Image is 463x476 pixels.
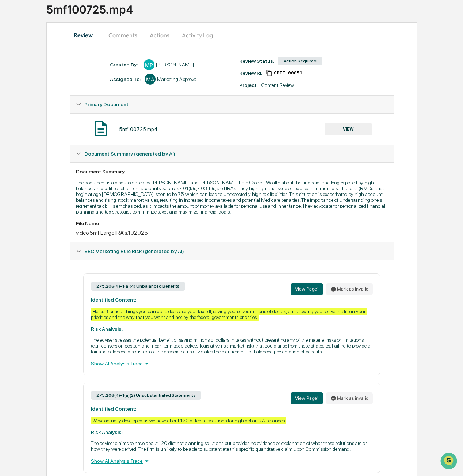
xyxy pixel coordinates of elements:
button: View Page1 [291,392,323,404]
button: Review [70,26,103,44]
p: The adviser claims to have about 120 distinct planning solutions but provides no evidence or expl... [91,440,373,452]
div: secondary tabs example [70,26,394,44]
div: Show AI Analysis Trace [91,360,373,368]
span: 645b3105-bc57-4d3e-88a8-4637c5959e5a [274,70,302,76]
div: 🖐️ [7,92,13,98]
div: Assigned To: [110,76,141,82]
div: Review Id: [239,70,262,76]
button: Comments [103,26,143,44]
div: Review Status: [239,58,274,64]
p: How can we help? [7,15,133,27]
div: 275.206(4)-1(a)(2) Unsubstantiated Statements [91,391,201,400]
div: Content Review [261,82,294,88]
div: SEC Marketing Rule Risk (generated by AI) [70,242,394,260]
button: View Page1 [291,283,323,295]
div: Primary Document [70,113,394,145]
strong: Risk Analysis: [91,326,123,332]
div: video.5mf Large IRA's.102025 [76,229,388,236]
div: Created By: ‎ ‎ [110,62,140,68]
div: 5mf100725.mp4 [119,126,158,132]
div: MA [145,74,156,85]
button: Actions [143,26,176,44]
u: (generated by AI) [143,248,184,254]
button: Mark as invalid [326,283,373,295]
div: Marketing Approval [157,76,198,82]
img: 1746055101610-c473b297-6a78-478c-a979-82029cc54cd1 [7,55,20,69]
div: Start new chat [25,55,120,63]
a: Powered byPylon [51,123,88,129]
p: The adviser stresses the potential benefit of saving millions of dollars in taxes without present... [91,337,373,354]
div: Show AI Analysis Trace [91,457,373,465]
p: The document is a discussion led by [PERSON_NAME] and [PERSON_NAME] from Creeker Wealth about the... [76,180,388,215]
span: Primary Document [84,101,129,107]
div: Document Summary (generated by AI) [70,162,394,242]
strong: Identified Content: [91,297,136,303]
span: SEC Marketing Rule Risk [84,248,184,254]
span: Preclearance [15,92,47,99]
div: Document Summary (generated by AI) [70,145,394,162]
button: Start new chat [124,58,133,66]
div: File Name [76,220,388,226]
div: 🔎 [7,106,13,112]
div: MP [144,59,154,70]
span: Attestations [60,92,91,99]
a: 🔎Data Lookup [4,103,49,116]
a: 🗄️Attestations [50,89,93,102]
iframe: Open customer support [440,452,459,472]
span: Document Summary [84,151,175,157]
strong: Risk Analysis: [91,429,123,435]
button: VIEW [325,123,372,135]
a: 🖐️Preclearance [4,89,50,102]
div: We're available if you need us! [25,63,92,69]
div: 275.206(4)-1(a)(4) Unbalanced Benefits [91,282,185,291]
u: (generated by AI) [134,151,175,157]
button: Mark as invalid [326,392,373,404]
strong: Identified Content: [91,406,136,412]
img: Document Icon [92,119,110,138]
span: Data Lookup [15,105,46,113]
div: [PERSON_NAME] [156,62,194,68]
div: Project: [239,82,258,88]
div: Weve actually developed as we have about 120 different solutions for high dollar IRA balances [91,417,286,424]
div: Action Required [278,57,322,65]
div: Document Summary [76,169,388,174]
button: Activity Log [176,26,219,44]
div: 🗄️ [53,92,59,98]
div: Heres 3 critical things you can do to decrease your tax bill, saving yourselves millions of dolla... [91,308,367,321]
span: Pylon [73,123,88,129]
div: Primary Document [70,96,394,113]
